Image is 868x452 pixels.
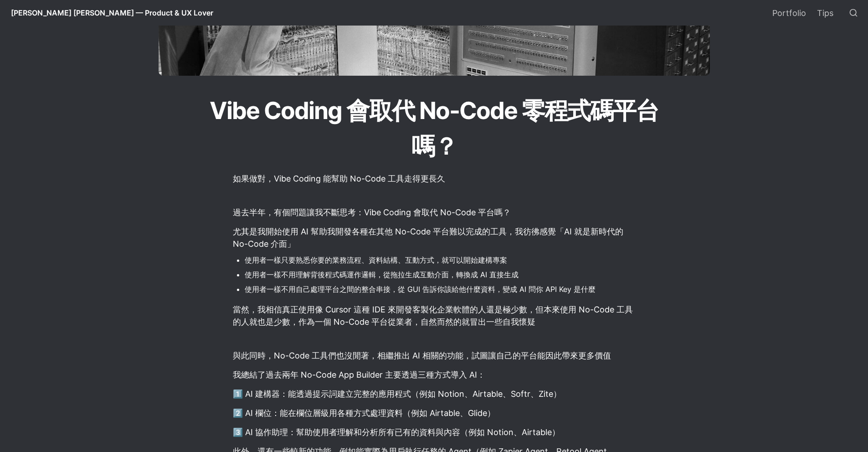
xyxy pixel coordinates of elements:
[232,405,637,421] p: 2️⃣ AI 欄位：能在欄位層級用各種方式處理資料（例如 Airtable、Glide）
[232,302,637,329] p: 當然，我相信真正使用像 Cursor 這種 IDE 來開發客製化企業軟體的人還是極少數，但本來使用 No-Code 工具的人就也是少數，作為一個 No-Code 平台從業者，自然而然的就冒出一些...
[232,171,637,186] p: 如果做對，Vibe Coding 能幫助 No-Code 工具走得更長久
[232,386,637,401] p: 1️⃣ AI 建構器：能透過提示詞建立完整的應用程式（例如 Notion、Airtable、Softr、Zite）
[232,205,637,220] p: 過去半年，有個問題讓我不斷思考：Vibe Coding 會取代 No-Code 平台嗎？
[232,367,637,382] p: 我總結了過去兩年 No-Code App Builder 主要透過三種方式導入 AI：
[188,92,680,165] h1: Vibe Coding 會取代 No-Code 零程式碼平台嗎？
[232,425,637,440] p: 3️⃣ AI 協作助理：幫助使用者理解和分析所有已有的資料與內容（例如 Notion、Airtable）
[245,268,637,281] li: 使用者一樣不用理解背後程式碼運作邏輯，從拖拉生成互動介面，轉換成 AI 直接生成
[232,224,637,251] p: 尤其是我開始使用 AI 幫助我開發各種在其他 No-Code 平台難以完成的工具，我彷彿感覺「AI 就是新時代的 No-Code 介面」
[232,348,637,363] p: 與此同時，No-Code 工具們也沒閒著，相繼推出 AI 相關的功能，試圖讓自己的平台能因此帶來更多價值
[11,8,213,17] span: [PERSON_NAME] [PERSON_NAME] — Product & UX Lover
[245,253,637,267] li: 使用者一樣只要熟悉你要的業務流程、資料結構、互動方式，就可以開始建構專案
[245,282,637,296] li: 使用者一樣不用自己處理平台之間的整合串接，從 GUI 告訴你該給他什麼資料，變成 AI 問你 API Key 是什麼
